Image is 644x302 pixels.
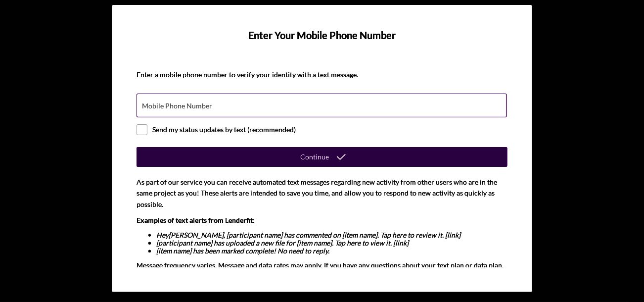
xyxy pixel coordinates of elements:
[137,30,507,56] h4: Enter Your Mobile Phone Number
[142,102,212,110] label: Mobile Phone Number
[137,71,507,79] div: Enter a mobile phone number to verify your identity with a text message.
[300,147,329,167] div: Continue
[156,231,507,239] li: Hey [PERSON_NAME] , [participant name] has commented on [item name]. Tap here to review it. [link]
[137,147,507,167] button: Continue
[156,247,507,255] li: [item name] has been marked complete! No need to reply.
[137,215,507,226] p: Examples of text alerts from Lenderfit:
[152,126,296,134] div: Send my status updates by text (recommended)
[137,260,507,282] p: Message frequency varies. Message and data rates may apply. If you have any questions about your ...
[156,239,507,247] li: [participant name] has uploaded a new file for [item name]. Tap here to view it. [link]
[137,177,507,210] p: As part of our service you can receive automated text messages regarding new activity from other ...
